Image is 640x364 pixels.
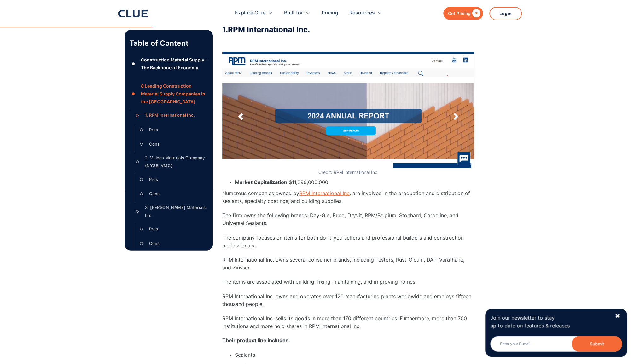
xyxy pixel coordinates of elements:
[222,234,474,250] p: The company focuses on items for both do-it-yourselfers and professional builders and constructio...
[149,126,158,134] div: Pros
[615,312,620,320] div: ✖
[130,56,208,72] a: ●Construction Material Supply - The Backbone of Economy
[471,9,480,17] div: 
[222,25,474,34] h3: 1. .
[130,82,208,106] a: ●8 Leading Construction Material Supply Companies in the [GEOGRAPHIC_DATA]
[222,52,474,168] img: RPM International Inc.homepage
[138,239,208,248] a: ○Cons
[222,38,474,45] p: ‍
[235,178,474,186] li: $11,290,000,000
[134,207,141,216] div: ○
[235,179,289,185] strong: Market Capitalization:
[443,7,483,20] a: Get Pricing
[138,175,145,184] div: ○
[284,3,311,23] div: Built for
[138,125,145,135] div: ○
[134,111,208,120] a: ○1. RPM International Inc.
[134,111,141,120] div: ○
[149,140,160,148] div: Cons
[489,7,522,20] a: Login
[490,314,609,330] p: Join our newsletter to stay up to date on features & releases
[448,9,471,17] div: Get Pricing
[228,25,308,34] strong: RPM International Inc
[130,38,208,48] p: Table of Content
[299,190,350,196] a: RPM International Inc
[149,190,160,198] div: Cons
[349,3,382,23] div: Resources
[490,336,622,352] input: Enter your E-mail
[138,189,208,199] a: ○Cons
[138,224,145,234] div: ○
[235,3,265,23] div: Explore Clue
[222,211,474,227] p: The firm owns the following brands: Day-Glo, Euco, Dryvit, RPM/Belgium, Stonhard, Carboline, and ...
[222,189,474,205] p: Numerous companies owned by . are involved in the production and distribution of sealants, specia...
[145,204,208,219] div: 3. [PERSON_NAME] Materials, Inc.
[138,125,208,135] a: ○Pros
[284,3,303,23] div: Built for
[149,225,158,233] div: Pros
[222,256,474,272] p: RPM International Inc. owns several consumer brands, including Testors, Rust-Oleum, DAP, Varathan...
[235,3,273,23] div: Explore Clue
[141,56,208,72] div: Construction Material Supply - The Backbone of Economy
[138,189,145,199] div: ○
[138,139,208,149] a: ○Cons
[138,239,145,248] div: ○
[349,3,375,23] div: Resources
[130,59,137,69] div: ●
[572,336,622,352] button: Submit
[141,82,208,106] div: 8 Leading Construction Material Supply Companies in the [GEOGRAPHIC_DATA]
[222,337,290,344] strong: Their product line includes:
[222,278,474,286] p: The items are associated with building, fixing, maintaining, and improving homes.
[134,204,208,219] a: ○3. [PERSON_NAME] Materials, Inc.
[130,89,137,99] div: ●
[222,170,474,175] figcaption: Credit: RPM International Inc.
[149,176,158,183] div: Pros
[145,154,208,170] div: 2. Vulcan Materials Company (NYSE: VMC)
[145,111,195,119] div: 1. RPM International Inc.
[222,315,474,330] p: RPM International Inc. sells its goods in more than 170 different countries. Furthermore, more th...
[138,175,208,184] a: ○Pros
[134,157,141,166] div: ○
[138,224,208,234] a: ○Pros
[149,240,160,247] div: Cons
[322,3,338,23] a: Pricing
[222,292,474,308] p: RPM International Inc. owns and operates over 120 manufacturing plants worldwide and employs fift...
[138,139,145,149] div: ○
[134,154,208,170] a: ○2. Vulcan Materials Company (NYSE: VMC)
[235,351,474,359] li: Sealants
